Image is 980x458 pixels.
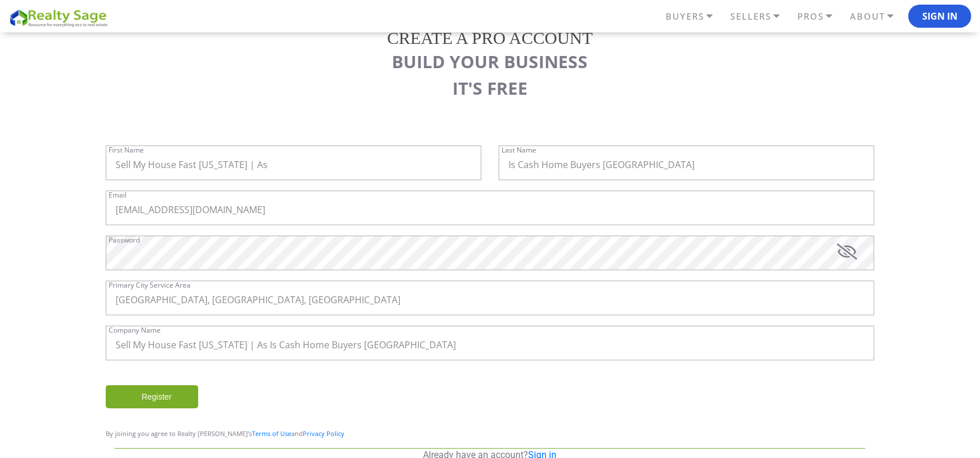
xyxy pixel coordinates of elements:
a: BUYERS [663,6,727,27]
span: By joining you agree to Realty [PERSON_NAME]’s and [106,429,344,438]
label: First Name [109,147,144,154]
label: Last Name [502,147,536,154]
img: REALTY SAGE [9,8,113,28]
label: Company Name [109,327,161,334]
input: Register [106,385,198,408]
label: Email [109,192,127,199]
h3: IT'S FREE [106,78,874,99]
label: Password [109,237,140,244]
a: Privacy Policy [303,429,344,438]
a: Terms of Use [252,429,291,438]
h3: BUILD YOUR BUSINESS [106,51,874,72]
label: Primary City Service Area [109,282,191,289]
a: SELLERS [727,6,795,27]
button: Sign In [908,5,971,28]
a: PROS [795,6,847,27]
a: ABOUT [847,6,908,27]
h2: CREATE A PRO ACCOUNT [106,28,874,49]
